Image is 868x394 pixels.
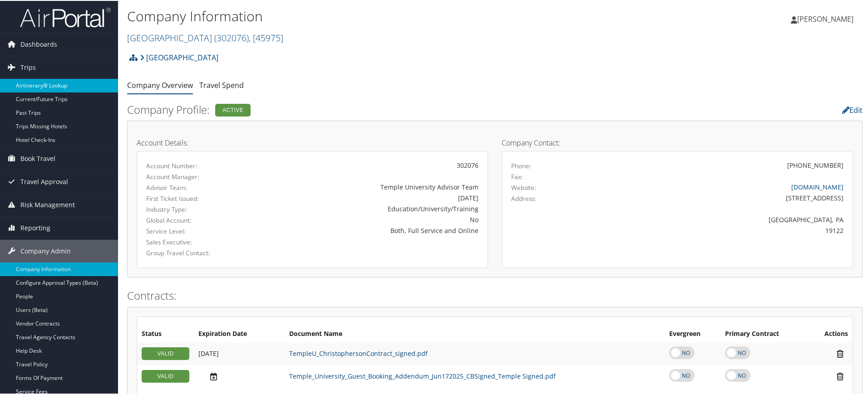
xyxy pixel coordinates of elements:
[598,225,844,234] div: 19122
[511,193,536,202] label: Address:
[198,349,280,357] div: Add/Edit Date
[142,369,189,382] div: VALID
[198,348,219,357] span: [DATE]
[127,101,613,117] h2: Company Profile:
[127,6,617,25] h1: Company Information
[261,225,478,234] div: Both, Full Service and Online
[20,6,111,27] img: airportal-logo.png
[20,146,55,169] span: Book Travel
[720,325,808,341] th: Primary Contract
[137,138,488,146] h4: Account Details:
[261,160,478,169] div: 302076
[194,325,285,341] th: Expiration Date
[127,31,283,43] a: [GEOGRAPHIC_DATA]
[146,171,248,180] label: Account Manager:
[261,203,478,213] div: Education/University/Training
[142,346,189,359] div: VALID
[261,214,478,224] div: No
[137,325,194,341] th: Status
[289,348,428,357] a: TempleU_ChristophersonContract_signed.pdf
[199,79,244,89] a: Travel Spend
[146,226,248,235] label: Service Level:
[285,325,665,341] th: Document Name
[214,31,249,43] span: ( 302076 )
[146,215,248,224] label: Global Account:
[261,192,478,202] div: [DATE]
[797,13,853,23] span: [PERSON_NAME]
[20,216,50,238] span: Reporting
[20,170,68,192] span: Travel Approval
[511,171,523,180] label: Fax:
[832,371,848,380] i: Remove Contract
[502,138,853,146] h4: Company Contact:
[665,325,720,341] th: Evergreen
[146,193,248,202] label: First Ticket Issued:
[127,79,193,89] a: Company Overview
[140,48,218,66] a: [GEOGRAPHIC_DATA]
[20,32,57,55] span: Dashboards
[146,237,248,246] label: Sales Executive:
[261,181,478,191] div: Temple University Advisor Team
[198,371,280,380] div: Add/Edit Date
[808,325,853,341] th: Actions
[20,193,75,215] span: Risk Management
[598,192,844,202] div: [STREET_ADDRESS]
[289,371,556,379] a: Temple_University_Guest_Booking_Addendum_Jun172025_CBSigned_Temple Signed.pdf
[249,31,283,43] span: , [ 45975 ]
[791,182,843,190] a: [DOMAIN_NAME]
[146,248,248,257] label: Group Travel Contact:
[20,239,71,262] span: Company Admin
[842,104,863,114] a: Edit
[832,348,848,358] i: Remove Contract
[127,287,863,302] h2: Contracts:
[146,182,248,191] label: Advisor Team:
[511,182,536,191] label: Website:
[791,5,863,32] a: [PERSON_NAME]
[146,161,248,170] label: Account Number:
[511,161,531,170] label: Phone:
[215,103,251,116] div: Active
[598,214,844,224] div: [GEOGRAPHIC_DATA], PA
[20,55,36,78] span: Trips
[146,204,248,213] label: Industry Type:
[787,160,843,169] div: [PHONE_NUMBER]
